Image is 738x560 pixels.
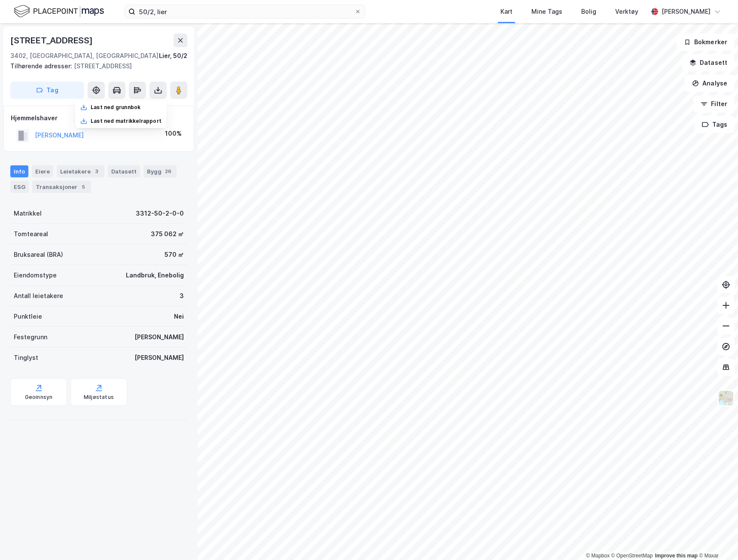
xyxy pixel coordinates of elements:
div: Mine Tags [531,6,562,17]
div: Punktleie [14,311,42,322]
div: Bruksareal (BRA) [14,250,63,260]
div: [STREET_ADDRESS] [10,33,95,47]
img: logo.f888ab2527a4732fd821a326f86c7f29.svg [14,4,104,19]
div: Eiere [32,165,53,177]
div: Kart [500,6,512,17]
div: Matrikkel [14,208,42,219]
div: 3312-50-2-0-0 [136,208,184,219]
input: Søk på adresse, matrikkel, gårdeiere, leietakere eller personer [135,5,354,18]
div: 100% [165,128,182,139]
div: Verktøy [615,6,638,17]
div: Antall leietakere [14,291,63,301]
div: 570 ㎡ [165,250,184,260]
div: ESG [10,181,29,193]
button: Tags [695,116,735,133]
button: Tag [10,82,84,99]
div: Festegrunn [14,332,47,342]
div: Lier, 50/2 [159,51,187,61]
div: 3 [92,167,101,176]
div: 3 [180,291,184,301]
div: Landbruk, Enebolig [126,270,184,280]
div: Kontrollprogram for chat [695,519,738,560]
div: 375 062 ㎡ [151,229,184,239]
div: Tomteareal [14,229,48,239]
div: 3402, [GEOGRAPHIC_DATA], [GEOGRAPHIC_DATA] [10,51,159,61]
div: Bygg [143,165,177,177]
img: Z [718,390,734,406]
div: 26 [163,167,173,176]
button: Bokmerker [677,33,735,51]
div: Last ned matrikkelrapport [91,118,162,125]
div: [STREET_ADDRESS] [10,61,180,71]
div: Info [10,165,28,177]
button: Datasett [682,54,735,71]
div: [PERSON_NAME] [134,353,184,363]
div: Hjemmelshaver [11,113,187,123]
div: Tinglyst [14,353,38,363]
button: Analyse [685,75,735,92]
div: Nei [174,311,184,322]
a: Mapbox [586,553,610,559]
iframe: Chat Widget [695,519,738,560]
div: Datasett [108,165,140,177]
div: Transaksjoner [32,181,91,193]
div: Bolig [581,6,596,17]
button: Filter [693,95,735,113]
div: [PERSON_NAME] [134,332,184,342]
div: Miljøstatus [84,394,114,401]
div: [PERSON_NAME] [662,6,711,17]
div: Leietakere [57,165,104,177]
div: Last ned grunnbok [91,104,140,111]
div: 5 [79,183,88,191]
div: Eiendomstype [14,270,57,280]
a: Improve this map [655,553,698,559]
a: OpenStreetMap [611,553,653,559]
div: Geoinnsyn [25,394,53,401]
span: Tilhørende adresser: [10,62,74,70]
